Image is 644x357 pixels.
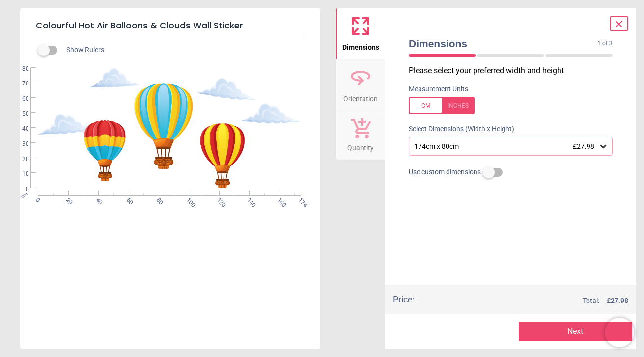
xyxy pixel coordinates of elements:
[44,44,320,56] div: Show Rulers
[336,8,385,59] button: Dimensions
[36,16,305,36] h5: Colourful Hot Air Balloons & Clouds Wall Sticker
[401,124,514,134] label: Select Dimensions (Width x Height)
[10,155,29,164] span: 20
[34,196,40,203] span: 0
[296,196,303,203] span: 174
[10,170,29,178] span: 10
[275,196,281,203] span: 160
[597,39,613,48] span: 1 of 3
[413,142,598,151] div: 174cm x 80cm
[10,80,29,88] span: 70
[393,293,415,305] div: Price :
[245,196,251,203] span: 140
[185,196,191,203] span: 100
[10,110,29,118] span: 50
[10,95,29,103] span: 60
[409,36,597,51] span: Dimensions
[154,196,161,203] span: 80
[573,142,594,150] span: £27.98
[409,167,481,177] span: Use custom dimensions
[409,84,468,94] label: Measurement Units
[343,89,378,104] span: Orientation
[607,296,628,306] span: £
[10,185,29,193] span: 0
[342,38,379,53] span: Dimensions
[10,65,29,73] span: 80
[215,196,221,203] span: 120
[64,196,70,203] span: 20
[519,322,633,341] button: Next
[336,110,385,160] button: Quantity
[10,140,29,148] span: 30
[611,297,628,304] span: 27.98
[94,196,100,203] span: 40
[605,318,634,347] iframe: Brevo live chat
[336,59,385,110] button: Orientation
[20,191,28,200] span: cm
[347,138,374,153] span: Quantity
[10,125,29,133] span: 40
[429,296,628,306] div: Total:
[124,196,131,203] span: 60
[409,65,620,76] p: Please select your preferred width and height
